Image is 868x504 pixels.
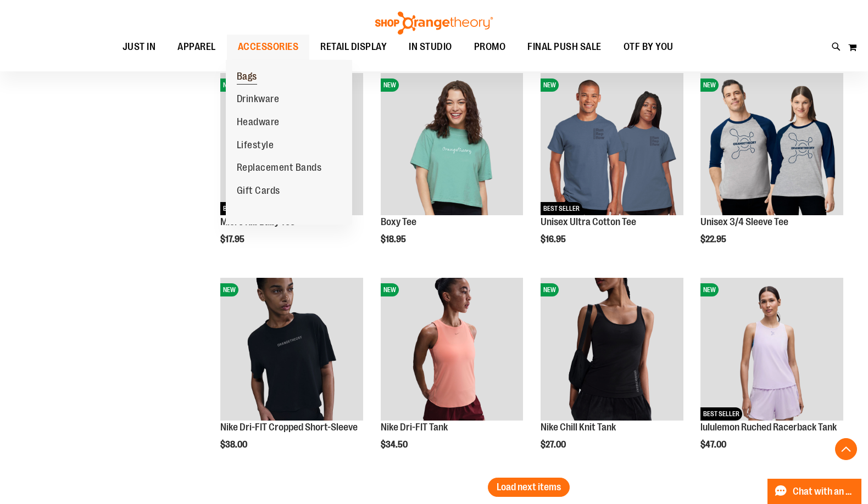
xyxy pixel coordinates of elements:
a: Nike Dri-FIT TankNEW [381,278,524,422]
img: Unisex 3/4 Sleeve Tee [700,73,843,216]
span: $38.00 [220,440,249,450]
span: NEW [381,79,399,92]
span: Gift Cards [237,185,280,199]
img: Boxy Tee [381,73,524,216]
span: IN STUDIO [409,35,452,59]
button: Chat with an Expert [767,479,862,504]
button: Back To Top [835,438,857,460]
span: BEST SELLER [220,202,262,215]
img: Nike Chill Knit Tank [541,278,683,421]
span: $47.00 [700,440,728,450]
img: Shop Orangetheory [374,12,494,35]
span: $17.95 [220,234,246,244]
a: Unisex Ultra Cotton Tee [541,216,636,227]
span: NEW [541,283,559,296]
span: Load next items [497,481,561,492]
img: Nike Dri-FIT Cropped Short-Sleeve [220,278,363,421]
a: Unisex 3/4 Sleeve TeeNEW [700,73,843,217]
a: Boxy TeeNEW [381,73,524,217]
span: Headware [237,116,280,130]
span: NEW [700,283,719,296]
span: OTF BY YOU [624,35,674,59]
span: $22.95 [700,234,728,244]
span: JUST IN [123,35,156,59]
span: $27.00 [541,440,567,450]
a: JUST IN [112,35,167,60]
img: Nike Dri-FIT Tank [381,278,524,421]
a: ACCESSORIES [227,35,310,60]
span: Drinkware [237,93,280,107]
span: NEW [700,79,719,92]
span: NEW [220,79,238,92]
img: Micro Rib Baby Tee [220,73,363,216]
span: NEW [381,283,399,296]
a: Nike Chill Knit TankNEW [541,278,683,422]
span: FINAL PUSH SALE [527,35,602,59]
span: Chat with an Expert [793,486,855,497]
span: $18.95 [381,234,408,244]
button: Load next items [488,478,570,497]
div: product [375,68,529,272]
div: product [695,68,849,272]
img: Unisex Ultra Cotton Tee [541,73,683,216]
a: lululemon Ruched Racerback Tank [700,422,837,433]
div: product [535,68,689,272]
div: product [215,272,369,477]
div: product [535,272,689,477]
div: product [375,272,529,477]
span: ACCESSORIES [238,35,299,59]
span: BEST SELLER [700,407,742,421]
a: Nike Dri-FIT Tank [381,422,448,433]
a: Drinkware [226,88,291,111]
a: Lifestyle [226,134,285,157]
span: RETAIL DISPLAY [320,35,387,59]
div: product [695,272,849,477]
a: Boxy Tee [381,216,416,227]
span: $34.50 [381,440,409,450]
a: IN STUDIO [398,35,463,60]
span: BEST SELLER [541,202,582,215]
a: Micro Rib Baby TeeNEWBEST SELLER [220,73,363,217]
a: Nike Dri-FIT Cropped Short-SleeveNEW [220,278,363,422]
span: NEW [541,79,559,92]
div: product [215,68,369,272]
a: Nike Chill Knit Tank [541,422,616,433]
span: APPAREL [177,35,216,59]
span: Replacement Bands [237,162,322,176]
span: $16.95 [541,234,567,244]
span: Lifestyle [237,139,274,153]
a: OTF BY YOU [613,35,685,60]
a: FINAL PUSH SALE [516,35,613,60]
a: Micro Rib Baby Tee [220,216,295,227]
a: RETAIL DISPLAY [309,35,398,60]
a: PROMO [463,35,517,60]
span: NEW [220,283,238,296]
a: lululemon Ruched Racerback TankNEWBEST SELLER [700,278,843,422]
a: Unisex Ultra Cotton TeeNEWBEST SELLER [541,73,683,217]
a: Nike Dri-FIT Cropped Short-Sleeve [220,422,358,433]
a: Headware [226,111,291,134]
a: Replacement Bands [226,156,333,180]
img: lululemon Ruched Racerback Tank [700,278,843,421]
a: APPAREL [166,35,227,59]
a: Gift Cards [226,180,291,203]
span: Bags [237,71,257,85]
a: Unisex 3/4 Sleeve Tee [700,216,788,227]
a: Bags [226,65,268,88]
ul: ACCESSORIES [226,60,352,225]
span: PROMO [474,35,506,59]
